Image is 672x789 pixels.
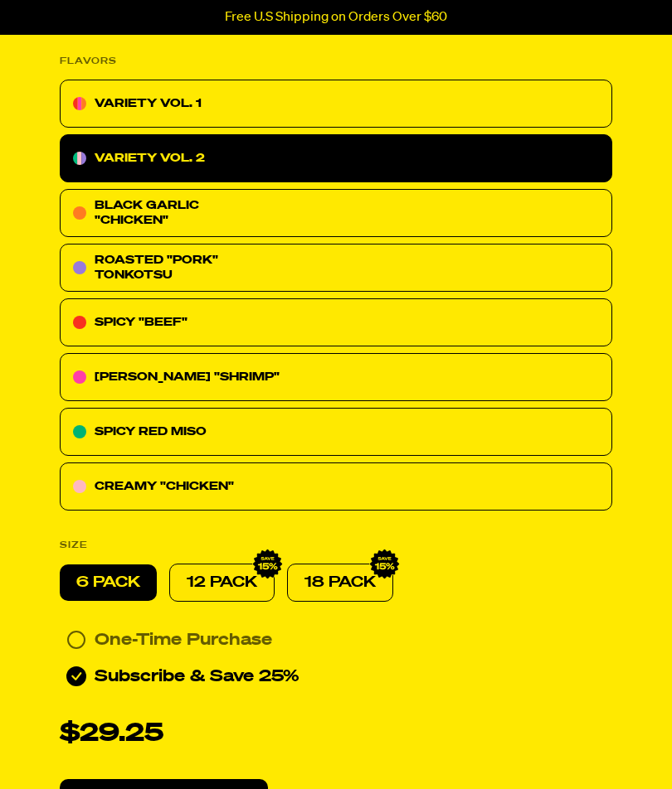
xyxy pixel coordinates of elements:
p: 18 PACK [304,573,376,593]
p: Free U.S Shipping on Orders Over $60 [225,10,447,25]
img: fc2c7a02-spicy-red-miso.svg [73,425,86,438]
span: One-Time Purchase [95,630,272,650]
div: CREAMY "CHICKEN" [60,462,612,511]
div: [PERSON_NAME] "SHRIMP" [60,353,612,401]
p: [PERSON_NAME] "SHRIMP" [95,367,280,387]
p: VARIETY VOL. 1 [95,94,202,114]
img: icon-variety-vol2.svg [73,152,86,165]
div: 6 PACK [60,564,157,601]
div: VARIETY VOL. 2 [60,134,612,182]
div: 12 PACK [169,564,275,602]
span: ROASTED "PORK" TONKOTSU [95,254,218,281]
div: SPICY "BEEF" [60,298,612,346]
img: 0be15cd5-tom-youm-shrimp.svg [73,370,86,384]
p: SIZE [60,535,88,555]
p: VARIETY VOL. 2 [95,148,205,168]
img: icon-black-garlic-chicken.svg [73,206,86,220]
p: 12 PACK [187,573,257,593]
p: FLAVORS [60,51,117,71]
p: SPICY "BEEF" [95,312,187,332]
div: SPICY RED MISO [60,408,612,456]
p: SPICY RED MISO [95,422,207,442]
img: 7abd0c97-spicy-beef.svg [73,316,86,329]
img: c10dfa8e-creamy-chicken.svg [73,480,86,493]
div: BLACK GARLIC "CHICKEN" [60,189,612,237]
div: ROASTED "PORK" TONKOTSU [60,244,612,292]
p: CREAMY "CHICKEN" [95,477,234,496]
p: 6 PACK [76,573,140,593]
p: $29.25 [60,714,163,754]
span: BLACK GARLIC "CHICKEN" [95,200,199,226]
img: 57ed4456-roasted-pork-tonkotsu.svg [73,261,86,274]
img: icon-variety-vol-1.svg [73,97,86,110]
p: Subscribe & Save 25% [95,666,299,686]
div: 18 PACK [287,564,393,602]
div: VARIETY VOL. 1 [60,80,612,128]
